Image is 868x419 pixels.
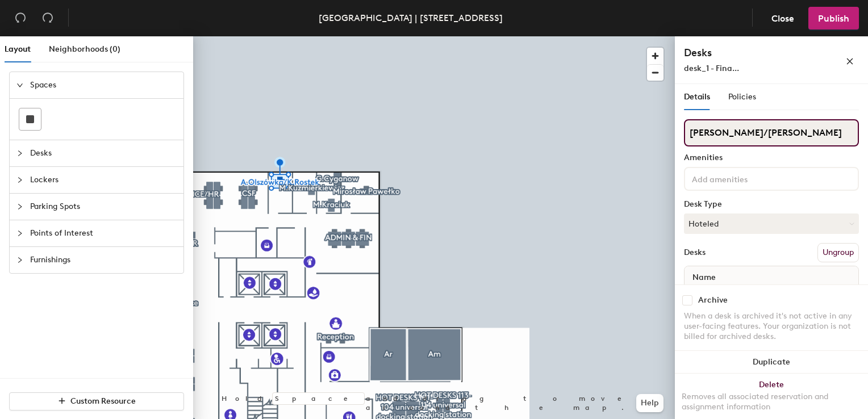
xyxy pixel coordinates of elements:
[16,177,23,183] span: collapsed
[9,392,184,410] button: Custom Resource
[684,45,809,60] h4: Desks
[70,396,136,406] span: Custom Resource
[5,44,31,54] span: Layout
[762,7,804,30] button: Close
[675,351,868,374] button: Duplicate
[817,243,859,262] button: Ungroup
[682,392,861,412] div: Removes all associated reservation and assignment information
[698,296,728,305] div: Archive
[684,64,739,73] span: desk_1 - Fina...
[684,248,706,257] div: Desks
[30,167,177,193] span: Lockers
[846,57,854,65] span: close
[9,7,32,30] button: Undo (⌘ + Z)
[30,72,177,98] span: Spaces
[36,7,59,30] button: Redo (⌘ + ⇧ + Z)
[49,44,120,54] span: Neighborhoods (0)
[687,267,721,288] span: Name
[16,257,23,263] span: collapsed
[684,200,859,209] div: Desk Type
[30,194,177,220] span: Parking Spots
[319,11,503,25] div: [GEOGRAPHIC_DATA] | [STREET_ADDRESS]
[16,230,23,237] span: collapsed
[16,150,23,157] span: collapsed
[808,7,859,30] button: Publish
[16,203,23,210] span: collapsed
[690,171,792,185] input: Add amenities
[684,213,859,234] button: Hoteled
[728,92,756,102] span: Policies
[30,220,177,246] span: Points of Interest
[636,394,663,412] button: Help
[16,82,23,89] span: expanded
[684,153,859,162] div: Amenities
[771,13,794,24] span: Close
[30,140,177,166] span: Desks
[15,12,26,23] span: undo
[684,311,859,342] div: When a desk is archived it's not active in any user-facing features. Your organization is not bil...
[818,13,849,24] span: Publish
[30,247,177,273] span: Furnishings
[684,92,710,102] span: Details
